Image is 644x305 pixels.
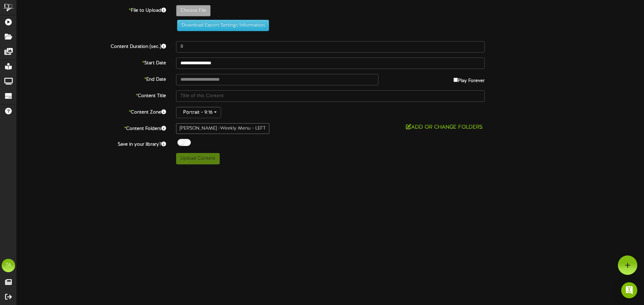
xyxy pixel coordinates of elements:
[177,20,269,31] button: Download Export Settings Information
[176,123,269,134] div: [PERSON_NAME] -Weekly Menu - LEFT
[12,5,171,14] label: File to Upload
[404,123,485,132] button: Add or Change Folders
[176,107,221,118] button: Portrait - 9:16
[176,153,220,164] button: Upload Content
[174,23,269,28] a: Download Export Settings Information
[2,259,15,272] div: TA
[12,90,171,99] label: Content Title
[176,90,485,102] input: Title of this Content
[12,41,171,50] label: Content Duration (sec.)
[12,58,171,67] label: Start Date
[12,74,171,83] label: End Date
[12,139,171,148] label: Save in your library?
[621,282,637,298] div: Open Intercom Messenger
[453,74,485,84] label: Play Forever
[453,78,458,82] input: Play Forever
[12,123,171,132] label: Content Folders
[12,107,171,116] label: Content Zone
